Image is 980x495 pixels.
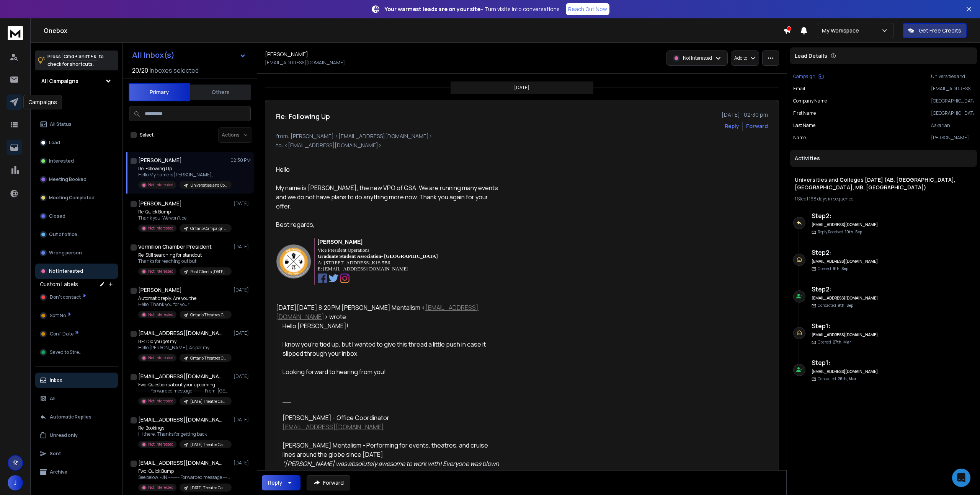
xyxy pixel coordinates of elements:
[931,73,974,80] p: Universities and Colleges [DATE] (AB, [GEOGRAPHIC_DATA], [GEOGRAPHIC_DATA], MB, [GEOGRAPHIC_DATA])
[931,122,974,129] p: Askarian
[234,417,251,423] p: [DATE]
[818,229,862,235] p: Reply Received
[47,53,104,68] p: Press to check for shortcuts.
[8,475,23,490] button: J
[276,244,311,279] img: thumb_b7diohdbqueer688ug9hgrj303_5cd2ea2ff32ca_1557326383.png
[138,243,212,251] h1: Vermilion Chamber President
[952,469,970,487] div: Open Intercom Messenger
[318,260,390,265] font: A: [STREET_ADDRESS],
[230,157,251,163] p: 02:30 PM
[793,122,815,129] p: Last Name
[49,140,60,146] p: Lead
[190,182,227,188] p: Universities and Colleges [DATE] (AB, [GEOGRAPHIC_DATA], [GEOGRAPHIC_DATA], MB, [GEOGRAPHIC_DATA])
[318,265,408,273] a: E: [EMAIL_ADDRESS][DOMAIN_NAME]
[50,349,84,355] span: Saved to Streak
[49,268,83,274] p: Not Interested
[812,259,879,264] h6: [EMAIL_ADDRESS][DOMAIN_NAME]
[138,252,230,258] p: Re: Still searching for standout
[138,301,230,308] p: Hello, Thank you for your
[283,423,384,431] a: [EMAIL_ADDRESS][DOMAIN_NAME]
[35,391,118,406] button: All
[795,176,972,191] h1: Universities and Colleges [DATE] (AB, [GEOGRAPHIC_DATA], [GEOGRAPHIC_DATA], MB, [GEOGRAPHIC_DATA])
[49,195,95,201] p: Meeting Completed
[35,117,118,132] button: All Status
[931,86,974,92] p: [EMAIL_ADDRESS][DOMAIN_NAME]
[812,332,879,338] h6: [EMAIL_ADDRESS][DOMAIN_NAME]
[307,475,350,490] button: Forward
[138,295,230,301] p: Automatic reply: Are you the
[35,464,118,480] button: Archive
[40,280,78,288] h3: Custom Labels
[265,60,345,66] p: [EMAIL_ADDRESS][DOMAIN_NAME]
[283,413,500,422] div: [PERSON_NAME] - Office Coordinator
[138,156,182,164] h1: [PERSON_NAME]
[50,331,73,337] span: Conf. Date
[283,395,500,404] div: __
[818,339,851,345] p: Opened
[812,369,879,375] h6: [EMAIL_ADDRESS][DOMAIN_NAME]
[190,442,227,448] p: [DATE] Theatre Campaign
[318,266,408,272] font: E: [EMAIL_ADDRESS][DOMAIN_NAME]
[265,50,308,58] h1: [PERSON_NAME]
[283,321,500,331] div: Hello [PERSON_NAME]!
[234,373,251,379] p: [DATE]
[44,26,783,35] h1: Onebox
[35,428,118,443] button: Unread only
[812,248,879,257] h6: Step 2 :
[148,312,173,318] p: Not Interested
[276,111,330,122] h1: Re: Following Up
[793,86,805,92] p: Email
[385,5,480,13] strong: Your warmest leads are on your site
[809,195,853,202] span: 168 days in sequence
[795,52,827,60] p: Lead Details
[35,446,118,461] button: Sent
[50,377,62,383] p: Inbox
[190,399,227,404] p: [DATE] Theatre Campaign
[132,51,175,59] h1: All Inbox(s)
[190,269,227,275] p: Past Clients [DATE]-[DATE] (Streak)
[35,135,118,150] button: Lead
[725,122,739,130] button: Reply
[132,66,148,75] span: 20 / 20
[793,98,827,104] p: Company Name
[35,290,118,305] button: Don’t contact
[276,142,768,149] p: to: <[EMAIL_ADDRESS][DOMAIN_NAME]>
[903,23,967,38] button: Get Free Credits
[138,431,230,437] p: Hi there, Thanks for getting back
[129,83,190,101] button: Primary
[140,132,154,138] label: Select
[138,388,230,394] p: ---------- Forwarded message --------- From: [GEOGRAPHIC_DATA]
[283,459,500,486] em: “[PERSON_NAME] was absolutely awesome to work with! Everyone was blown away! He was engaging, fun...
[919,27,961,34] p: Get Free Credits
[793,110,816,116] p: First Name
[148,225,173,231] p: Not Interested
[318,253,438,259] font: Graduate Student Association- [GEOGRAPHIC_DATA]
[234,200,251,207] p: [DATE]
[190,312,227,318] p: Ontario Theatres Campaign ([DATE]) NO SUBSEQUENCE
[138,373,222,380] h1: [EMAIL_ADDRESS][DOMAIN_NAME]
[190,226,227,231] p: Ontario Campaign (Apollo, 2025, [GEOGRAPHIC_DATA], [GEOGRAPHIC_DATA], [GEOGRAPHIC_DATA], [GEOGRAP...
[35,373,118,388] button: Inbox
[838,376,856,381] span: 26th, Mar
[138,200,182,207] h1: [PERSON_NAME]
[148,269,173,274] p: Not Interested
[50,121,72,127] p: All Status
[283,340,500,358] div: I know you're tied up, but I wanted to give this thread a little push in case it slipped through ...
[276,303,479,321] a: [EMAIL_ADDRESS][DOMAIN_NAME]
[822,27,862,34] p: My Workspace
[262,475,301,490] button: Reply
[35,326,118,342] button: Conf. Date
[190,84,251,101] button: Others
[318,238,438,247] td: [PERSON_NAME]
[838,303,853,308] span: 9th, Sep
[35,190,118,205] button: Meeting Completed
[722,111,768,119] p: [DATE] : 02:30 pm
[833,339,851,345] span: 27th, Mar
[35,245,118,261] button: Wrong person
[234,460,251,466] p: [DATE]
[793,73,815,80] p: Campaign
[683,55,712,61] p: Not Interested
[49,213,65,219] p: Closed
[23,95,62,109] div: Campaigns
